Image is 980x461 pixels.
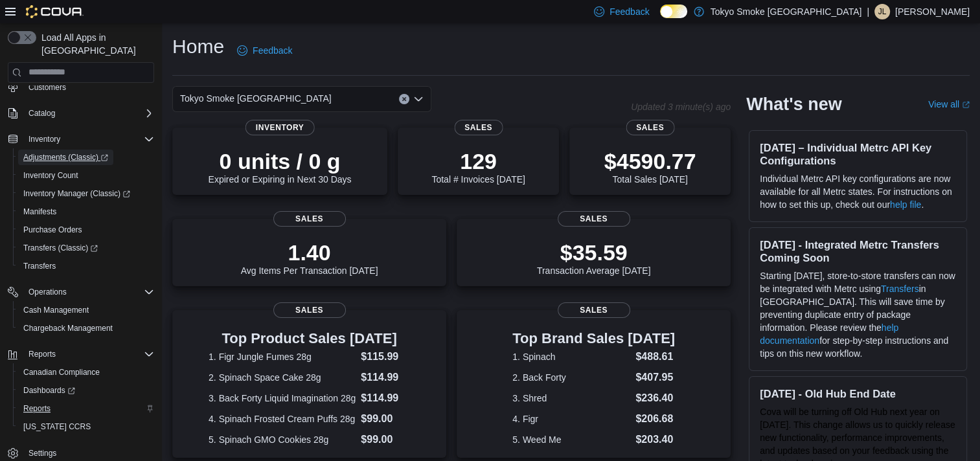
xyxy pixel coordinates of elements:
div: Transaction Average [DATE] [537,240,651,276]
h1: Home [172,34,224,60]
dt: 2. Back Forty [512,371,630,384]
a: Chargeback Management [18,320,118,336]
span: Settings [23,445,154,461]
dd: $407.95 [635,370,675,385]
button: Operations [23,284,72,300]
span: Reports [18,401,154,416]
a: Purchase Orders [18,222,87,238]
dd: $115.99 [361,349,410,365]
span: Inventory Manager (Classic) [18,186,154,201]
button: Open list of options [413,94,424,104]
span: Feedback [610,5,649,18]
a: Adjustments (Classic) [13,148,159,166]
button: Manifests [13,203,159,221]
span: Customers [23,79,154,95]
span: Dashboards [18,383,154,398]
a: Inventory Manager (Classic) [18,186,135,201]
dt: 5. Spinach GMO Cookies 28g [209,433,356,446]
dd: $206.68 [635,411,675,427]
button: Clear input [399,94,409,104]
span: Sales [558,211,630,227]
a: Transfers [18,258,61,274]
a: Cash Management [18,302,94,318]
span: Catalog [23,106,154,121]
a: Canadian Compliance [18,365,105,380]
a: Dashboards [13,381,159,399]
dt: 1. Figr Jungle Fumes 28g [209,350,356,363]
h3: Top Product Sales [DATE] [209,331,410,346]
span: Catalog [28,108,55,118]
a: Dashboards [18,383,80,398]
span: Manifests [23,207,56,217]
span: Manifests [18,204,154,219]
span: Inventory Manager (Classic) [23,188,130,199]
span: Sales [454,120,503,135]
dt: 2. Spinach Space Cake 28g [209,371,356,384]
span: Load All Apps in [GEOGRAPHIC_DATA] [36,31,154,57]
span: Inventory [23,131,154,147]
dt: 4. Figr [512,412,630,425]
span: Transfers (Classic) [23,243,98,253]
dd: $203.40 [635,432,675,447]
button: Canadian Compliance [13,363,159,381]
span: Chargeback Management [23,323,113,333]
button: Transfers [13,257,159,275]
span: Tokyo Smoke [GEOGRAPHIC_DATA] [180,91,332,106]
span: Dashboards [23,385,75,396]
dt: 3. Back Forty Liquid Imagination 28g [209,392,356,405]
dt: 1. Spinach [512,350,630,363]
a: help documentation [760,322,898,346]
p: Tokyo Smoke [GEOGRAPHIC_DATA] [711,4,862,19]
dd: $99.00 [361,411,410,427]
span: Reports [23,403,51,414]
span: Operations [23,284,154,300]
p: | [867,4,869,19]
dd: $114.99 [361,370,410,385]
span: Inventory [245,120,315,135]
span: Dark Mode [660,18,661,19]
div: Jennifer Lamont [874,4,890,19]
a: [US_STATE] CCRS [18,419,96,434]
span: Washington CCRS [18,419,154,434]
p: [PERSON_NAME] [895,4,970,19]
h3: Top Brand Sales [DATE] [512,331,675,346]
span: Transfers [23,261,56,271]
a: Adjustments (Classic) [18,150,113,165]
dd: $488.61 [635,349,675,365]
h2: What's new [746,94,841,115]
span: Sales [273,302,346,318]
a: Customers [23,80,71,95]
span: Reports [28,349,56,359]
h3: [DATE] - Old Hub End Date [760,387,956,400]
button: Reports [23,346,61,362]
span: Feedback [253,44,292,57]
span: Adjustments (Classic) [23,152,108,163]
button: Chargeback Management [13,319,159,337]
a: Inventory Count [18,168,84,183]
input: Dark Mode [660,5,687,18]
span: Cash Management [23,305,89,315]
dt: 5. Weed Me [512,433,630,446]
a: help file [890,199,921,210]
a: Settings [23,445,62,461]
button: Catalog [23,106,60,121]
p: 129 [431,148,525,174]
button: Inventory [3,130,159,148]
span: Reports [23,346,154,362]
span: Settings [28,448,56,458]
span: Canadian Compliance [18,365,154,380]
svg: External link [962,101,970,109]
button: Catalog [3,104,159,122]
span: Sales [626,120,674,135]
span: Customers [28,82,66,93]
span: Chargeback Management [18,320,154,336]
h3: [DATE] - Integrated Metrc Transfers Coming Soon [760,238,956,264]
p: 0 units / 0 g [209,148,352,174]
span: Purchase Orders [23,225,82,235]
dd: $236.40 [635,390,675,406]
a: Transfers (Classic) [18,240,103,256]
button: [US_STATE] CCRS [13,418,159,436]
button: Inventory Count [13,166,159,185]
h3: [DATE] – Individual Metrc API Key Configurations [760,141,956,167]
div: Total # Invoices [DATE] [431,148,525,185]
